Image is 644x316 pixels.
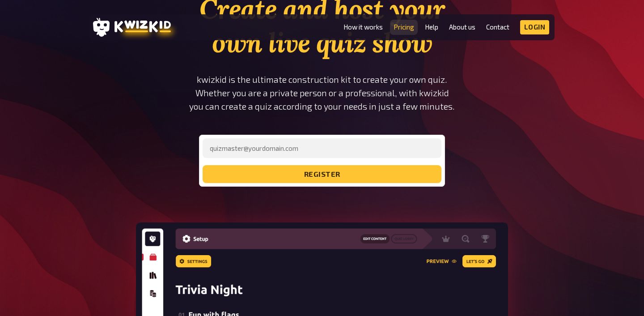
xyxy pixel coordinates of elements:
a: Contact [486,23,509,31]
a: About us [449,23,475,31]
a: Login [520,20,550,34]
p: kwizkid is the ultimate construction kit to create your own quiz. Whether you are a private perso... [171,73,473,113]
a: Help [425,23,438,31]
input: quizmaster@yourdomain.com [203,138,441,158]
a: How it works [343,23,383,31]
a: Pricing [394,23,414,31]
button: register [203,165,441,183]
